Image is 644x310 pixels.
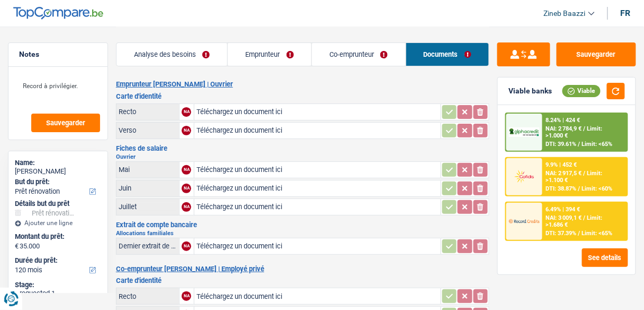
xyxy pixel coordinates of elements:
div: Verso [119,126,177,134]
div: NA [182,242,191,251]
button: See details [582,248,628,267]
h3: Carte d'identité [116,277,489,284]
label: Durée du prêt: [15,256,99,265]
div: [PERSON_NAME] [15,167,101,176]
div: fr [621,8,631,18]
span: / [584,214,586,221]
h2: Ouvrier [116,154,489,160]
span: NAI: 3 009,1 € [546,214,582,221]
h2: Co-emprunteur [PERSON_NAME] | Employé privé [116,265,489,273]
span: NAI: 2 917,5 € [546,170,582,177]
div: 9.9% | 452 € [546,161,577,168]
div: Juin [119,184,177,192]
div: NA [182,165,191,175]
a: Co-emprunteur [312,43,406,66]
span: DTI: 38.87% [546,185,577,192]
span: Limit: >1.000 € [546,125,603,139]
div: NA [182,291,191,301]
button: Sauvegarder [31,114,100,132]
span: / [584,125,586,132]
div: 6.49% | 394 € [546,206,580,213]
span: / [584,170,586,177]
img: TopCompare Logo [13,7,103,20]
span: Sauvegarder [46,119,85,126]
div: Recto [119,292,177,300]
span: DTI: 37.39% [546,230,577,237]
div: Viable [562,85,601,97]
span: NAI: 2 784,9 € [546,125,582,132]
div: NA [182,184,191,193]
div: Mai [119,166,177,174]
span: Zineb Baazzi [544,9,586,18]
h3: Fiches de salaire [116,145,489,152]
div: NA [182,126,191,135]
div: Ajouter une ligne [15,219,101,227]
div: Viable banks [508,87,552,96]
span: Limit: <60% [582,185,613,192]
div: 8.24% | 424 € [546,117,580,124]
span: / [578,230,580,237]
div: Drequested 1 [15,289,101,298]
div: NA [182,202,191,212]
a: Zineb Baazzi [535,5,595,22]
a: Analyse des besoins [117,43,228,66]
span: Limit: >1.100 € [546,170,603,184]
img: AlphaCredit [509,127,540,137]
h2: Emprunteur [PERSON_NAME] | Ouvrier [116,80,489,89]
span: Limit: >1.686 € [546,214,603,228]
div: Name: [15,159,101,167]
span: Limit: <65% [582,230,613,237]
img: Cofidis [509,169,540,184]
div: Dernier extrait de compte pour vos allocations familiales [119,242,177,250]
span: DTI: 39.61% [546,141,577,148]
img: Record Credits [509,213,540,229]
div: NA [182,107,191,117]
h2: Allocations familiales [116,230,489,236]
span: € [15,242,19,251]
button: Sauvegarder [557,42,636,66]
div: Détails but du prêt [15,200,101,208]
div: Stage: [15,281,101,289]
span: Limit: <65% [582,141,613,148]
div: Recto [119,108,177,116]
h3: Carte d'identité [116,93,489,100]
label: Montant du prêt: [15,232,99,241]
a: Emprunteur [228,43,311,66]
span: / [578,185,580,192]
span: / [578,141,580,148]
div: Juillet [119,203,177,211]
label: But du prêt: [15,178,99,186]
h3: Extrait de compte bancaire [116,221,489,228]
a: Documents [406,43,489,66]
h5: Notes [19,50,97,59]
